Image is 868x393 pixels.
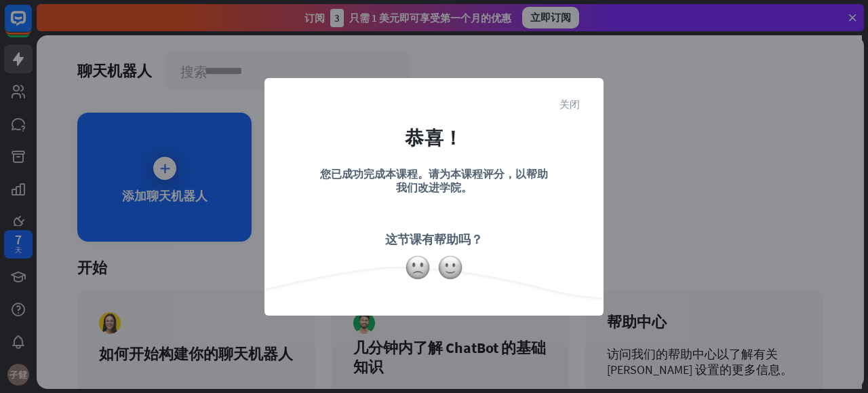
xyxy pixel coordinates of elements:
img: 微微微笑的脸 [437,255,463,280]
font: 关闭 [559,98,580,109]
font: 这节课有帮助吗？ [385,231,483,247]
img: 微微皱眉的脸 [405,255,431,280]
font: 恭喜！ [405,126,463,150]
button: 打开 LiveChat 聊天小部件 [11,5,52,46]
font: 您已成功完成本课程。请为本课程评分，以帮助我们改进学院。 [320,167,548,194]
